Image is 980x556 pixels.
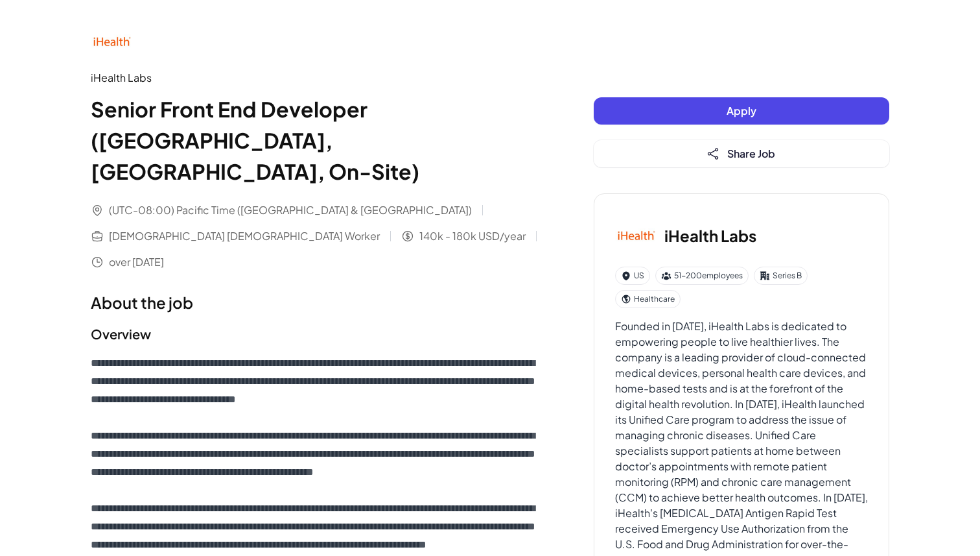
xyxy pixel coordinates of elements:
span: Share Job [727,147,775,160]
span: [DEMOGRAPHIC_DATA] [DEMOGRAPHIC_DATA] Worker [109,228,380,244]
span: Apply [727,104,756,117]
h3: iHealth Labs [664,224,756,247]
span: over [DATE] [109,254,164,270]
div: Healthcare [615,290,681,308]
h1: About the job [91,291,542,314]
span: 140k - 180k USD/year [419,228,526,244]
img: iH [615,215,657,256]
button: Apply [594,97,889,125]
span: (UTC-08:00) Pacific Time ([GEOGRAPHIC_DATA] & [GEOGRAPHIC_DATA]) [109,202,472,218]
h1: Senior Front End Developer ([GEOGRAPHIC_DATA], [GEOGRAPHIC_DATA], On-Site) [91,93,542,187]
button: Share Job [594,140,889,167]
div: US [615,267,650,285]
div: 51-200 employees [655,267,749,285]
div: iHealth Labs [91,70,542,86]
h2: Overview [91,324,542,344]
img: iH [91,21,132,62]
div: Series B [754,267,808,285]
